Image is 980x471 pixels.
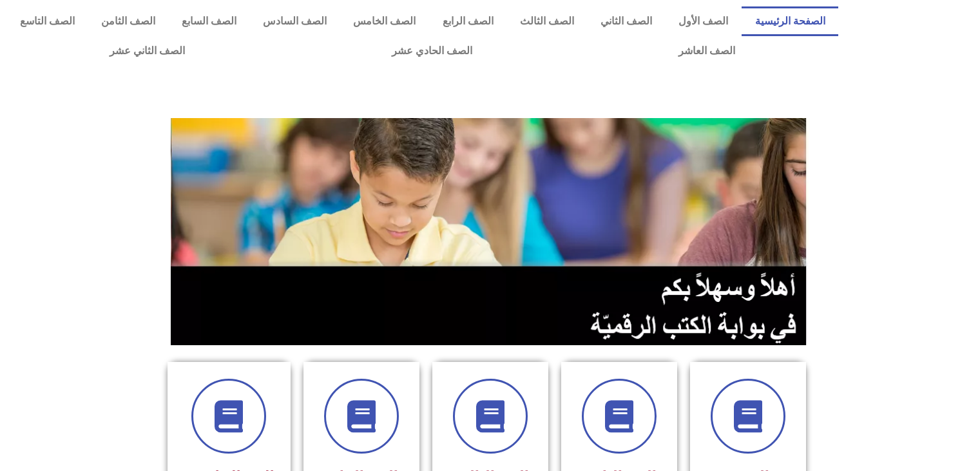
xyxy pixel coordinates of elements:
a: الصف الخامس [340,6,429,36]
a: الصف الثاني [587,6,665,36]
a: الصف الثامن [88,6,168,36]
a: الصف الثاني عشر [6,36,288,66]
a: الصف السابع [168,6,249,36]
a: الصف الحادي عشر [288,36,575,66]
a: الصف التاسع [6,6,88,36]
a: الصفحة الرئيسية [742,6,838,36]
a: الصف الرابع [429,6,506,36]
a: الصف العاشر [575,36,838,66]
a: الصف الأول [666,6,742,36]
a: الصف الثالث [506,6,587,36]
a: الصف السادس [250,6,340,36]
